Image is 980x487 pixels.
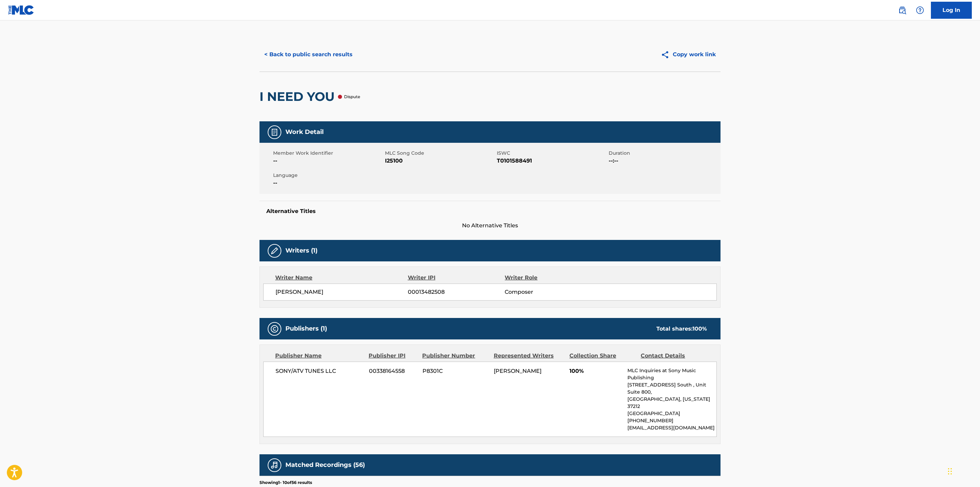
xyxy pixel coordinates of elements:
[408,274,505,282] div: Writer IPI
[8,5,34,15] img: MLC Logo
[916,6,924,14] img: help
[259,222,721,230] span: No Alternative Titles
[270,325,279,333] img: Publishers
[273,150,383,157] span: Member Work Identifier
[948,461,952,482] div: Trascina
[285,461,365,469] h5: Matched Recordings (56)
[609,150,719,157] span: Duration
[275,274,408,282] div: Writer Name
[270,128,279,136] img: Work Detail
[569,352,636,360] div: Collection Share
[895,3,909,17] a: Public Search
[422,367,489,375] span: P8301C
[385,150,495,157] span: MLC Song Code
[497,150,607,157] span: ISWC
[273,172,383,179] span: Language
[369,352,417,360] div: Publisher IPI
[275,352,363,360] div: Publisher Name
[385,157,495,165] span: I25100
[627,417,716,424] p: [PHONE_NUMBER]
[656,46,721,63] button: Copy work link
[931,2,972,19] a: Log In
[505,274,593,282] div: Writer Role
[627,396,716,410] p: [GEOGRAPHIC_DATA], [US_STATE] 37212
[273,157,383,165] span: --
[693,325,707,332] span: 100 %
[270,247,279,255] img: Writers
[494,368,541,374] span: [PERSON_NAME]
[270,461,279,469] img: Matched Recordings
[285,247,317,255] h5: Writers (1)
[627,424,716,431] p: [EMAIL_ADDRESS][DOMAIN_NAME]
[259,89,338,104] h2: I NEED YOU
[505,288,593,296] span: Composer
[946,454,980,487] div: Widget chat
[285,325,327,333] h5: Publishers (1)
[276,288,408,296] span: [PERSON_NAME]
[422,352,488,360] div: Publisher Number
[898,6,906,14] img: search
[285,128,324,136] h5: Work Detail
[913,3,927,17] div: Help
[627,410,716,417] p: [GEOGRAPHIC_DATA]
[497,157,607,165] span: T0101588491
[369,367,417,375] span: 00338164558
[569,367,622,375] span: 100%
[276,367,364,375] span: SONY/ATV TUNES LLC
[273,179,383,187] span: --
[259,480,312,486] p: Showing 1 - 10 of 56 results
[627,367,716,381] p: MLC Inquiries at Sony Music Publishing
[946,454,980,487] iframe: Chat Widget
[609,157,719,165] span: --:--
[656,325,707,333] div: Total shares:
[259,46,357,63] button: < Back to public search results
[661,50,673,59] img: Copy work link
[641,352,707,360] div: Contact Details
[266,208,714,215] h5: Alternative Titles
[344,94,360,100] p: Dispute
[494,352,564,360] div: Represented Writers
[408,288,505,296] span: 00013482508
[627,381,716,396] p: [STREET_ADDRESS] South , Unit Suite 800,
